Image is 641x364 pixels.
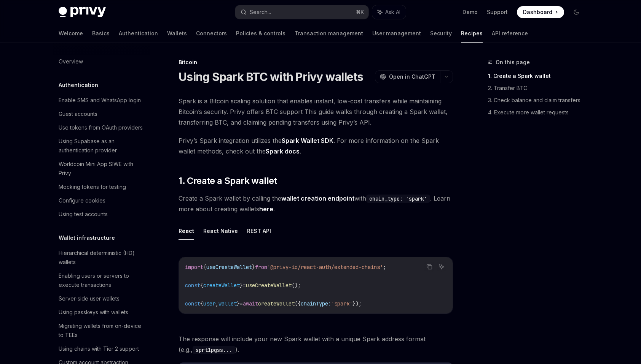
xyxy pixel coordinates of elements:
span: On this page [496,58,530,67]
span: } [252,264,255,271]
a: Hierarchical deterministic (HD) wallets [53,246,150,269]
span: useCreateWallet [206,264,252,271]
a: Using Supabase as an authentication provider [53,135,150,157]
span: ({ [295,300,301,307]
a: Basics [92,24,110,43]
a: Use tokens from OAuth providers [53,121,150,135]
span: Open in ChatGPT [389,73,435,81]
span: { [200,300,203,307]
div: Search... [250,8,271,17]
span: import [185,264,203,271]
a: Mocking tokens for testing [53,180,150,194]
a: Using chains with Tier 2 support [53,342,150,356]
a: Using passkeys with wallets [53,305,150,319]
span: 1. Create a Spark wallet [179,175,277,187]
span: = [243,282,246,289]
span: user [203,300,215,307]
span: (); [292,282,301,289]
a: Security [430,24,452,43]
div: Configure cookies [59,196,105,205]
div: Mocking tokens for testing [59,182,126,191]
h5: Authentication [59,81,98,90]
span: createWallet [258,300,295,307]
span: ⌘ K [356,9,364,15]
button: Ask AI [437,262,446,272]
a: User management [372,24,421,43]
a: Server-side user wallets [53,292,150,305]
code: sprt1pgss... [193,346,235,354]
a: Support [487,8,508,16]
span: Privy’s Spark integration utilizes the . For more information on the Spark wallet methods, check ... [179,135,453,157]
button: Open in ChatGPT [375,70,440,83]
span: useCreateWallet [246,282,292,289]
a: Policies & controls [236,24,285,43]
h1: Using Spark BTC with Privy wallets [179,70,364,84]
span: '@privy-io/react-auth/extended-chains' [267,264,383,271]
a: Configure cookies [53,194,150,207]
span: const [185,300,200,307]
a: Spark Wallet SDK [282,137,333,145]
a: Dashboard [517,6,564,18]
span: from [255,264,267,271]
a: Wallets [167,24,187,43]
div: Guest accounts [59,109,97,119]
a: 1. Create a Spark wallet [488,70,588,82]
div: Hierarchical deterministic (HD) wallets [59,248,145,267]
a: API reference [492,24,528,43]
a: Authentication [119,24,158,43]
div: Enabling users or servers to execute transactions [59,271,145,290]
div: Migrating wallets from on-device to TEEs [59,321,145,340]
button: React Native [203,222,238,240]
a: wallet creation endpoint [281,195,354,203]
div: Use tokens from OAuth providers [59,123,143,132]
a: 4. Execute more wallet requests [488,106,588,119]
button: React [179,222,194,240]
button: Toggle dark mode [570,6,582,18]
div: Using Supabase as an authentication provider [59,137,145,155]
span: Create a Spark wallet by calling the with . Learn more about creating wallets . [179,193,453,214]
a: Using test accounts [53,207,150,221]
a: Welcome [59,24,83,43]
span: { [200,282,203,289]
span: 'spark' [331,300,352,307]
div: Using passkeys with wallets [59,308,128,317]
span: } [237,300,240,307]
span: ; [383,264,386,271]
a: Enable SMS and WhatsApp login [53,93,150,107]
div: Using chains with Tier 2 support [59,344,139,353]
div: Worldcoin Mini App SIWE with Privy [59,160,145,178]
a: Demo [462,8,478,16]
span: Spark is a Bitcoin scaling solution that enables instant, low-cost transfers while maintaining Bi... [179,96,453,128]
span: } [240,282,243,289]
a: Migrating wallets from on-device to TEEs [53,319,150,342]
button: Ask AI [372,5,406,19]
a: Enabling users or servers to execute transactions [53,269,150,292]
span: The response will include your new Spark wallet with a unique Spark address format (e.g., ). [179,334,453,355]
a: Connectors [196,24,227,43]
div: Overview [59,57,83,66]
div: Server-side user wallets [59,294,120,303]
a: here [259,205,273,213]
img: dark logo [59,7,106,17]
span: = [240,300,243,307]
div: Enable SMS and WhatsApp login [59,96,141,105]
span: wallet [218,300,237,307]
span: Ask AI [385,8,400,16]
a: Recipes [461,24,483,43]
span: const [185,282,200,289]
a: Worldcoin Mini App SIWE with Privy [53,157,150,180]
a: Overview [53,55,150,68]
code: chain_type: 'spark' [366,195,430,203]
button: Search...⌘K [235,5,368,19]
button: REST API [247,222,271,240]
span: chainType: [301,300,331,307]
span: , [215,300,218,307]
span: await [243,300,258,307]
a: Guest accounts [53,107,150,121]
span: }); [352,300,362,307]
div: Bitcoin [179,59,453,66]
a: Transaction management [295,24,363,43]
a: 2. Transfer BTC [488,82,588,94]
span: Dashboard [523,8,552,16]
div: Using test accounts [59,210,108,219]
